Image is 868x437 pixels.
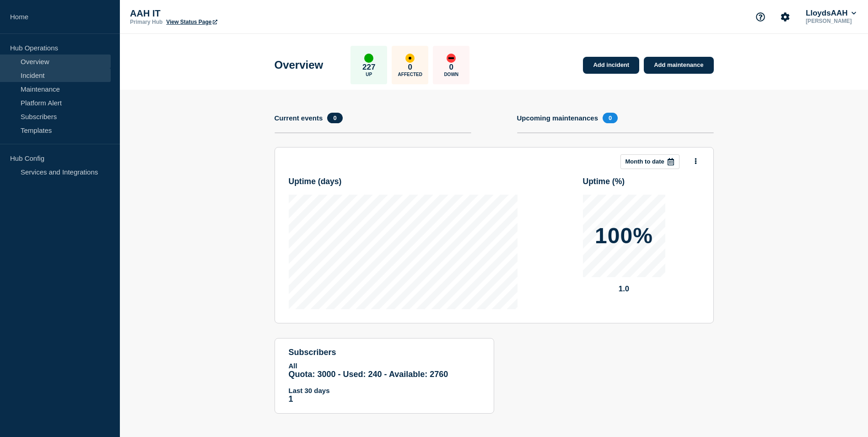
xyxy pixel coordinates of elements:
p: Affected [398,72,422,77]
p: 227 [362,63,375,72]
h4: Current events [275,114,323,122]
p: Primary Hub [130,19,162,25]
p: 100% [595,225,653,247]
p: 1.0 [583,284,665,294]
h4: subscribers [289,348,480,357]
p: Last 30 days [289,387,480,394]
h3: Uptime ( % ) [583,177,700,186]
span: 0 [327,113,342,123]
span: 0 [603,113,618,123]
button: Account settings [776,7,795,27]
button: LloydsAAH [804,9,858,18]
p: All [289,362,480,370]
p: Down [444,72,458,77]
div: down [447,54,456,63]
a: Add maintenance [644,57,713,74]
p: 0 [449,63,453,72]
p: 1 [289,394,480,404]
a: Add incident [583,57,639,74]
p: Month to date [625,158,664,165]
h1: Overview [275,59,323,71]
div: affected [405,54,415,63]
h4: Upcoming maintenances [517,114,598,122]
h3: Uptime ( days ) [289,177,518,186]
button: Support [751,7,770,27]
p: AAH IT [130,8,313,19]
span: Quota: 3000 - Used: 240 - Available: 2760 [289,370,448,379]
button: Month to date [620,154,679,169]
p: Up [366,72,372,77]
p: 0 [408,63,412,72]
p: [PERSON_NAME] [804,18,858,24]
div: up [364,54,373,63]
a: View Status Page [166,19,217,25]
